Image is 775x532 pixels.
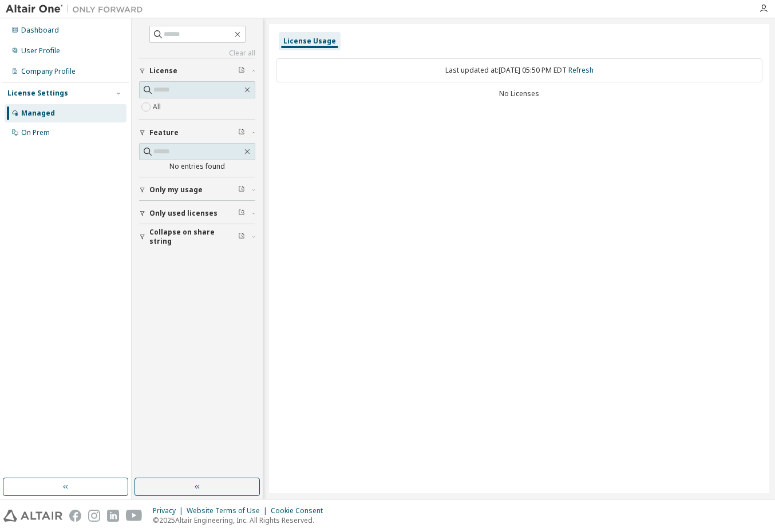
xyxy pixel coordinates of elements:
span: Clear filter [238,185,245,194]
img: altair_logo.svg [3,510,62,522]
span: Clear filter [238,128,245,137]
button: Collapse on share string [139,224,255,249]
div: Cookie Consent [271,506,330,515]
span: License [149,66,177,76]
span: Clear filter [238,209,245,218]
img: Altair One [6,3,149,15]
div: License Settings [7,89,68,98]
span: Clear filter [238,232,245,241]
button: Feature [139,120,255,145]
img: youtube.svg [126,510,143,522]
button: Only my usage [139,177,255,203]
span: Only used licenses [149,209,218,218]
img: linkedin.svg [107,510,119,522]
div: Last updated at: [DATE] 05:50 PM EDT [276,58,762,82]
img: facebook.svg [69,510,81,522]
div: No Licenses [276,89,762,98]
div: Website Terms of Use [187,506,271,515]
span: Clear filter [238,66,245,76]
p: © 2025 Altair Engineering, Inc. All Rights Reserved. [153,515,330,525]
div: Company Profile [21,67,76,76]
div: Dashboard [21,26,59,35]
button: License [139,58,255,84]
img: instagram.svg [88,510,100,522]
button: Only used licenses [139,201,255,226]
a: Refresh [568,65,594,75]
span: Collapse on share string [149,228,238,246]
div: On Prem [21,128,50,137]
span: Only my usage [149,185,203,194]
div: License Usage [283,37,336,46]
div: Managed [21,109,55,118]
div: Privacy [153,506,187,515]
a: Clear all [139,49,255,58]
div: User Profile [21,46,60,55]
span: Feature [149,128,179,137]
label: All [153,100,163,114]
div: No entries found [139,162,255,171]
